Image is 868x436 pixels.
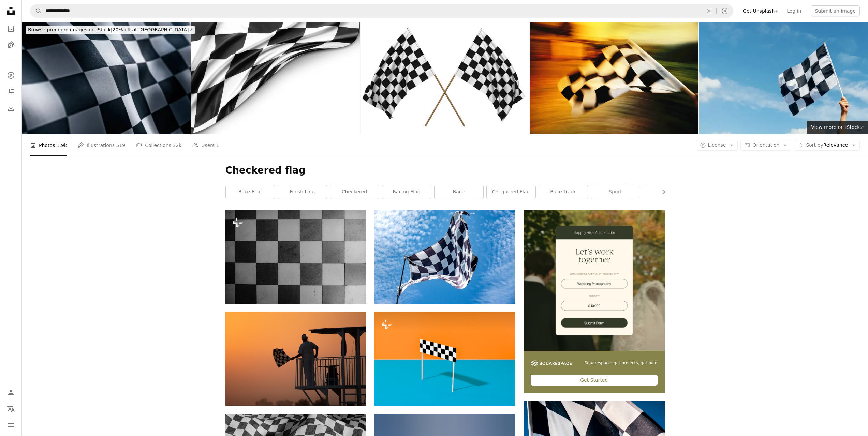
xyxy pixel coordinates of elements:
a: sport [591,185,640,199]
button: Orientation [740,140,791,151]
a: man in white shirt holding us a flag [225,356,366,362]
a: Log in [783,5,805,16]
span: 20% off at [GEOGRAPHIC_DATA] ↗ [28,27,193,32]
a: Illustrations [4,38,18,52]
div: Get Started [531,375,657,386]
img: a black and white checkered flag on a blue and orange background [374,312,515,406]
span: Sort by [806,142,823,148]
a: race [435,185,483,199]
span: View more on iStock ↗ [811,124,864,130]
a: checkered [330,185,379,199]
span: 519 [116,141,126,149]
a: Log in / Sign up [4,386,18,399]
a: Get Unsplash+ [739,5,783,16]
span: 32k [173,141,181,149]
img: man in white shirt holding us a flag [225,312,366,406]
span: Squarespace: get projects, get paid [585,360,658,366]
a: View more on iStock↗ [807,121,868,134]
button: Search Unsplash [30,4,42,17]
a: racing [643,185,692,199]
h1: Checkered flag [225,164,665,177]
a: Users 1 [192,134,219,156]
button: Clear [701,4,716,17]
span: 1 [216,141,219,149]
span: License [708,142,726,148]
img: a black and white checkered flag flying in the sky [374,210,515,304]
img: Checkered racing flag [191,22,360,134]
button: scroll list to the right [657,185,665,199]
span: Orientation [752,142,779,148]
a: a black and white checkered flag flying in the sky [374,254,515,260]
button: Visual search [717,4,733,17]
a: Download History [4,101,18,115]
a: chequered flag [487,185,535,199]
form: Find visuals sitewide [30,4,733,18]
button: Menu [4,418,18,432]
img: A pair of checkered flags that could be used for racing [361,22,529,134]
a: Browse premium images on iStock|20% off at [GEOGRAPHIC_DATA]↗ [22,22,199,38]
a: finish line [278,185,327,199]
button: Sort byRelevance [794,140,860,151]
img: Checkered race flag in hand against blue sky [699,22,868,134]
span: Browse premium images on iStock | [28,27,112,32]
span: Relevance [806,142,848,149]
img: a black and white photo of a checkered floor [225,210,366,304]
a: racing flag [382,185,431,199]
a: Explore [4,69,18,82]
a: a black and white checkered flag on a blue and orange background [374,356,515,362]
img: Checkered flag waving at an car race. [530,22,699,134]
a: Photos [4,22,18,35]
a: a black and white photo of a checkered floor [225,254,366,260]
a: race track [539,185,588,199]
button: Submit an image [811,5,860,16]
a: race flag [226,185,275,199]
a: Squarespace: get projects, get paidGet Started [524,210,664,393]
a: Illustrations 519 [78,134,125,156]
a: Collections [4,85,18,99]
button: License [696,140,738,151]
a: Collections 32k [136,134,181,156]
button: Language [4,402,18,416]
img: file-1747939142011-51e5cc87e3c9 [531,360,572,366]
img: file-1747939393036-2c53a76c450aimage [524,210,664,351]
img: Waving Racing finish flag with checkered pattern texture in slow motion [22,22,191,134]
